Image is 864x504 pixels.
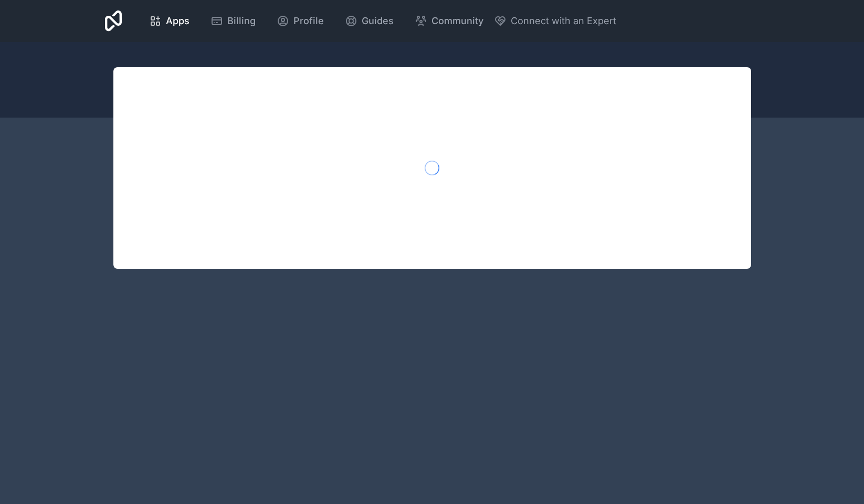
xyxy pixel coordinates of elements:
a: Profile [268,9,332,33]
span: Billing [227,14,256,28]
span: Profile [293,14,324,28]
a: Community [406,9,492,33]
a: Apps [141,9,198,33]
a: Billing [202,9,264,33]
span: Connect with an Expert [511,14,616,28]
span: Apps [166,14,189,28]
span: Community [431,14,483,28]
a: Guides [336,9,402,33]
button: Connect with an Expert [494,14,616,28]
span: Guides [362,14,394,28]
